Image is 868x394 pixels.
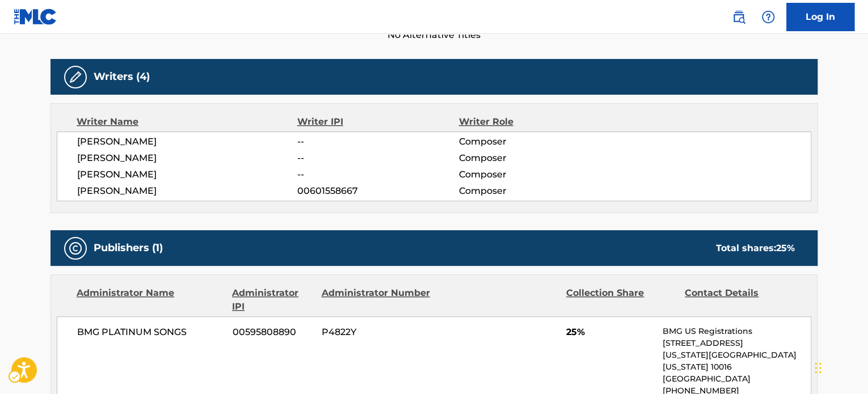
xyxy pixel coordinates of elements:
[69,242,82,255] img: Publishers
[232,286,313,313] div: Administrator IPI
[77,151,297,165] span: [PERSON_NAME]
[69,70,82,84] img: Writers
[776,243,795,253] span: 25 %
[811,340,868,394] div: Chat Widget
[815,351,821,385] div: Drag
[297,135,458,149] span: --
[321,286,431,313] div: Administrator Number
[716,242,795,255] div: Total shares:
[77,184,297,198] span: [PERSON_NAME]
[77,135,297,149] span: [PERSON_NAME]
[458,151,605,165] span: Composer
[322,325,432,339] span: P4822Y
[458,168,605,181] span: Composer
[77,325,224,339] span: BMG PLATINUM SONGS
[663,373,811,385] p: [GEOGRAPHIC_DATA]
[566,286,676,313] div: Collection Share
[297,184,458,198] span: 00601558667
[297,151,458,165] span: --
[77,168,297,181] span: [PERSON_NAME]
[761,10,775,24] img: help
[663,349,811,373] p: [US_STATE][GEOGRAPHIC_DATA][US_STATE] 10016
[94,242,163,255] h5: Publishers (1)
[77,115,297,129] div: Writer Name
[566,325,654,339] span: 25%
[94,70,150,83] h5: Writers (4)
[458,184,605,198] span: Composer
[50,28,818,42] span: No Alternative Titles
[77,286,224,313] div: Administrator Name
[297,115,459,129] div: Writer IPI
[14,9,57,25] img: MLC Logo
[233,325,313,339] span: 00595808890
[458,115,605,129] div: Writer Role
[458,135,605,149] span: Composer
[811,340,868,394] iframe: Hubspot Iframe
[297,168,458,181] span: --
[663,337,811,349] p: [STREET_ADDRESS]
[663,325,811,337] p: BMG US Registrations
[685,286,795,313] div: Contact Details
[786,3,854,31] a: Log In
[732,10,745,24] img: search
